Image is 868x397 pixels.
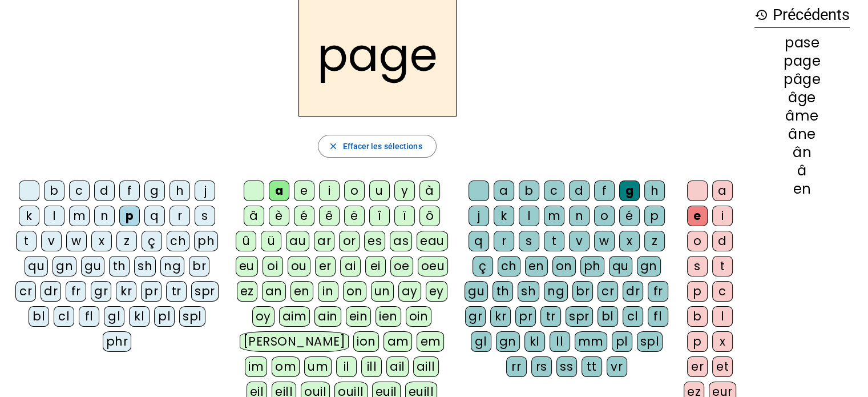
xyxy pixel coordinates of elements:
[245,356,267,377] div: im
[304,356,332,377] div: um
[343,281,366,302] div: on
[609,256,632,276] div: qu
[569,231,590,251] div: v
[623,281,643,302] div: dr
[69,181,90,201] div: c
[272,356,300,377] div: om
[294,206,314,226] div: é
[413,356,439,377] div: aill
[569,206,590,226] div: n
[494,231,514,251] div: r
[160,256,184,276] div: ng
[594,181,615,201] div: f
[294,181,314,201] div: e
[575,331,607,352] div: mm
[353,331,380,352] div: ion
[525,256,548,276] div: en
[318,135,436,158] button: Effacer les sélections
[580,256,604,276] div: ph
[754,164,850,178] div: â
[519,181,539,201] div: b
[16,231,37,251] div: t
[371,281,394,302] div: un
[524,331,545,352] div: kl
[263,256,283,276] div: oi
[44,181,64,201] div: b
[369,206,390,226] div: î
[141,281,162,302] div: pr
[390,231,412,251] div: as
[94,181,115,201] div: d
[612,331,632,352] div: pl
[498,256,520,276] div: ch
[279,306,310,327] div: aim
[119,206,140,226] div: p
[69,206,90,226] div: m
[290,281,313,302] div: en
[417,231,448,251] div: eau
[94,206,115,226] div: n
[346,306,372,327] div: ein
[465,306,486,327] div: gr
[342,139,422,153] span: Effacer les sélections
[419,181,440,201] div: à
[492,281,513,302] div: th
[66,281,86,302] div: fr
[515,306,536,327] div: pr
[189,256,209,276] div: br
[144,206,165,226] div: q
[240,331,349,352] div: [PERSON_NAME]
[712,231,733,251] div: d
[154,306,175,327] div: pl
[469,206,489,226] div: j
[637,256,661,276] div: gn
[582,356,602,377] div: tt
[572,281,593,302] div: br
[471,331,491,352] div: gl
[648,281,668,302] div: fr
[518,281,539,302] div: sh
[552,256,576,276] div: on
[319,206,340,226] div: ê
[318,281,338,302] div: in
[119,181,140,201] div: f
[344,206,365,226] div: ë
[314,231,334,251] div: ar
[544,181,564,201] div: c
[550,331,570,352] div: ll
[619,181,640,201] div: g
[41,281,61,302] div: dr
[594,206,615,226] div: o
[236,256,258,276] div: eu
[376,306,401,327] div: ien
[44,206,64,226] div: l
[712,206,733,226] div: i
[236,231,256,251] div: û
[15,281,36,302] div: cr
[314,306,341,327] div: ain
[191,281,219,302] div: spr
[315,256,336,276] div: er
[179,306,205,327] div: spl
[142,231,162,251] div: ç
[339,231,360,251] div: or
[754,73,850,86] div: pâge
[91,281,111,302] div: gr
[134,256,156,276] div: sh
[54,306,74,327] div: cl
[687,306,708,327] div: b
[556,356,577,377] div: ss
[754,2,850,28] h3: Précédents
[252,306,274,327] div: oy
[386,356,409,377] div: ail
[394,181,415,201] div: y
[319,181,340,201] div: i
[712,331,733,352] div: x
[383,331,412,352] div: am
[619,231,640,251] div: x
[712,306,733,327] div: l
[286,231,309,251] div: au
[644,231,665,251] div: z
[754,91,850,105] div: âge
[364,231,385,251] div: es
